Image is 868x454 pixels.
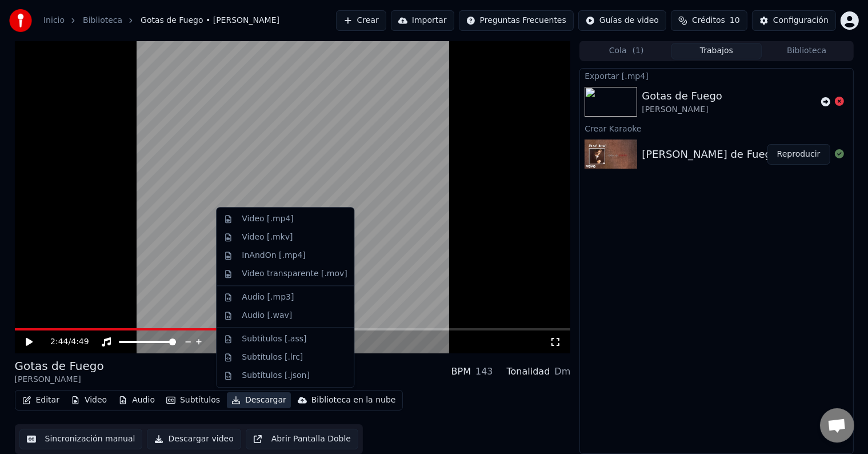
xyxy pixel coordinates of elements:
[642,88,722,104] div: Gotas de Fuego
[581,43,671,59] button: Cola
[242,250,306,261] div: InAndOn [.mp4]
[773,15,829,26] div: Configuración
[752,10,836,31] button: Configuración
[147,429,241,449] button: Descargar video
[242,333,306,345] div: Subtítulos [.ass]
[767,144,830,165] button: Reproducir
[18,392,64,408] button: Editar
[633,45,644,57] span: ( 1 )
[227,392,291,408] button: Descargar
[141,15,279,26] span: Gotas de Fuego • [PERSON_NAME]
[19,429,143,449] button: Sincronización manual
[242,213,293,225] div: Video [.mp4]
[242,352,303,363] div: Subtítulos [.lrc]
[580,121,853,135] div: Crear Karaoke
[459,10,574,31] button: Preguntas Frecuentes
[50,336,68,348] span: 2:44
[162,392,225,408] button: Subtítulos
[71,336,89,348] span: 4:49
[242,268,347,280] div: Video transparente [.mov]
[114,392,159,408] button: Audio
[730,15,740,26] span: 10
[66,392,111,408] button: Video
[820,408,854,443] div: Chat abierto
[50,336,78,348] div: /
[671,10,747,31] button: Créditos10
[580,69,853,82] div: Exportar [.mp4]
[578,10,666,31] button: Guías de video
[242,292,294,303] div: Audio [.mp3]
[507,365,550,379] div: Tonalidad
[642,146,778,162] div: [PERSON_NAME] de Fuego
[336,10,386,31] button: Crear
[43,15,65,26] a: Inicio
[15,358,104,374] div: Gotas de Fuego
[311,395,396,406] div: Biblioteca en la nube
[475,365,493,379] div: 143
[692,15,725,26] span: Créditos
[9,9,32,32] img: youka
[83,15,122,26] a: Biblioteca
[242,310,292,321] div: Audio [.wav]
[242,370,310,381] div: Subtítulos [.json]
[671,43,762,59] button: Trabajos
[15,374,104,385] div: [PERSON_NAME]
[554,365,570,379] div: Dm
[43,15,279,26] nav: breadcrumb
[762,43,852,59] button: Biblioteca
[246,429,358,449] button: Abrir Pantalla Doble
[242,232,293,243] div: Video [.mkv]
[451,365,471,379] div: BPM
[642,104,722,116] div: [PERSON_NAME]
[391,10,454,31] button: Importar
